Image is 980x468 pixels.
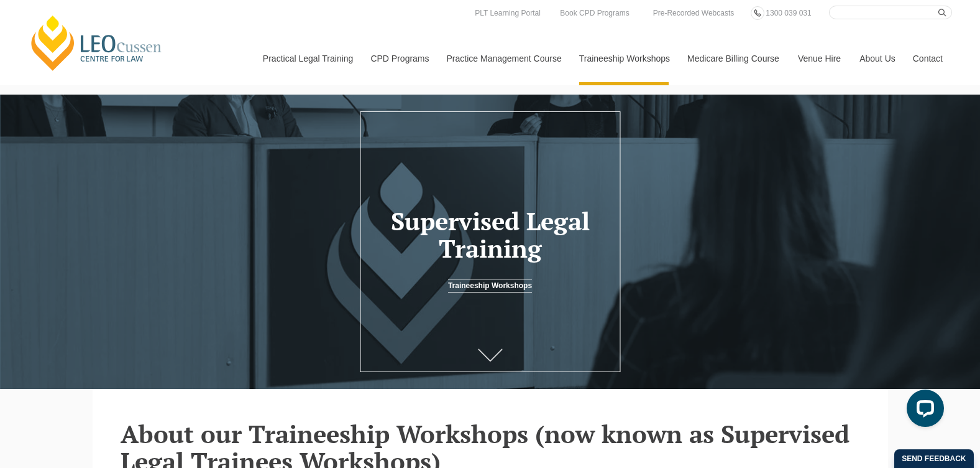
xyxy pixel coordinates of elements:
iframe: LiveChat chat widget [897,385,949,437]
a: Contact [904,32,952,85]
a: Practical Legal Training [254,32,362,85]
a: [PERSON_NAME] Centre for Law [28,14,165,72]
a: Medicare Billing Course [678,32,789,85]
a: Practice Management Course [437,32,570,85]
a: About Us [850,32,904,85]
a: Venue Hire [789,32,850,85]
span: 1300 039 031 [766,9,811,17]
a: Traineeship Workshops [570,32,678,85]
a: 1300 039 031 [762,6,814,20]
a: CPD Programs [361,32,437,85]
h1: Supervised Legal Training [372,207,608,262]
a: PLT Learning Portal [472,6,544,20]
a: Pre-Recorded Webcasts [650,6,738,20]
a: Traineeship Workshops [448,279,532,292]
a: Book CPD Programs [557,6,632,20]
